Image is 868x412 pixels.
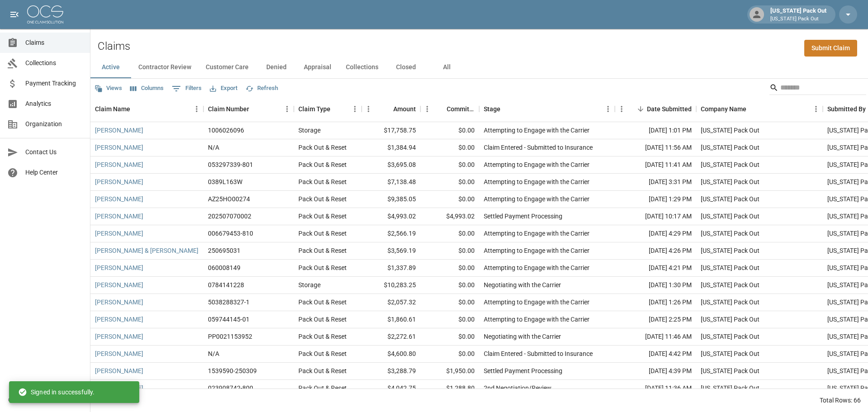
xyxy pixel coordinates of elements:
div: Pack Out & Reset [298,177,347,186]
div: Negotiating with the Carrier [484,280,561,289]
div: $4,042.75 [362,380,420,397]
span: Collections [25,58,83,68]
div: Storage [298,280,321,289]
div: Claim Name [95,96,130,122]
div: Date Submitted [615,96,696,122]
div: [DATE] 11:36 AM [615,380,696,397]
div: 059744145-01 [208,315,250,324]
button: Sort [434,103,447,115]
div: Claim Name [90,96,203,122]
div: Stage [479,96,615,122]
a: [PERSON_NAME] [95,315,143,324]
div: $1,860.61 [362,311,420,328]
div: 023908742-800 [208,384,253,393]
div: 202507070002 [208,212,251,221]
p: [US_STATE] Pack Out [770,15,826,23]
span: Analytics [25,99,83,109]
div: Arizona Pack Out [701,126,759,135]
div: [DATE] 1:01 PM [615,122,696,139]
div: Committed Amount [420,96,479,122]
div: 060008149 [208,263,241,272]
a: [PERSON_NAME] [95,298,143,307]
div: Arizona Pack Out [701,384,759,393]
div: Arizona Pack Out [701,229,759,238]
div: AZ25HO00274 [208,194,250,204]
div: Total Rows: 66 [820,396,861,405]
div: [DATE] 10:17 AM [615,208,696,225]
button: Active [90,57,131,78]
span: Organization [25,119,83,129]
button: Menu [809,102,823,116]
div: Pack Out & Reset [298,143,347,152]
div: $1,950.00 [420,363,479,380]
div: Arizona Pack Out [701,246,759,255]
div: Amount [362,96,420,122]
div: [DATE] 3:31 PM [615,174,696,191]
div: Signed in successfully. [18,384,94,400]
div: Pack Out & Reset [298,332,347,341]
div: $0.00 [420,346,479,363]
div: Pack Out & Reset [298,246,347,255]
div: $0.00 [420,328,479,346]
div: Pack Out & Reset [298,349,347,358]
div: Arizona Pack Out [701,366,759,375]
div: 1539590-250309 [208,366,257,375]
div: $4,993.02 [420,208,479,225]
a: [PERSON_NAME] [95,280,143,289]
div: [DATE] 1:26 PM [615,294,696,311]
div: Settled Payment Processing [484,366,562,375]
a: [PERSON_NAME] [95,177,143,186]
button: All [426,57,467,78]
div: Attempting to Engage with the Carrier [484,194,590,204]
div: Arizona Pack Out [701,315,759,324]
div: $0.00 [420,242,479,260]
a: [PERSON_NAME] [95,194,143,204]
button: Closed [386,57,426,78]
span: Help Center [25,168,83,177]
button: Menu [348,102,362,116]
div: [DATE] 4:42 PM [615,346,696,363]
div: $0.00 [420,122,479,139]
div: [DATE] 4:39 PM [615,363,696,380]
div: Arizona Pack Out [701,332,759,341]
div: 5038288327-1 [208,298,250,307]
button: Sort [130,103,143,115]
div: Attempting to Engage with the Carrier [484,160,590,169]
button: Contractor Review [131,57,198,78]
div: Attempting to Engage with the Carrier [484,263,590,272]
a: [PERSON_NAME] [95,126,143,135]
a: [PERSON_NAME] & [PERSON_NAME] [95,246,198,255]
button: Sort [746,103,759,115]
button: Views [92,81,124,95]
span: Payment Tracking [25,79,83,88]
div: Pack Out & Reset [298,263,347,272]
div: 0389L163W [208,177,242,186]
button: Sort [249,103,262,115]
div: $17,758.75 [362,122,420,139]
div: Attempting to Engage with the Carrier [484,298,590,307]
div: Arizona Pack Out [701,280,759,289]
div: Attempting to Engage with the Carrier [484,246,590,255]
div: Amount [393,96,416,122]
a: [PERSON_NAME] [95,349,143,358]
div: $1,337.89 [362,260,420,277]
a: [PERSON_NAME] [95,366,143,375]
div: [DATE] 11:46 AM [615,328,696,346]
div: $4,600.80 [362,346,420,363]
div: 250695031 [208,246,241,255]
div: N/A [208,349,219,358]
button: Show filters [170,81,204,96]
span: Claims [25,38,83,47]
div: [DATE] 11:56 AM [615,139,696,156]
div: $7,138.48 [362,174,420,191]
div: $10,283.25 [362,277,420,294]
div: $0.00 [420,191,479,208]
div: Attempting to Engage with the Carrier [484,126,590,135]
button: Menu [280,102,294,116]
div: © 2025 One Claim Solution [8,395,82,404]
div: Storage [298,126,321,135]
div: $0.00 [420,294,479,311]
button: Collections [339,57,386,78]
div: Negotiating with the Carrier [484,332,561,341]
button: Export [208,81,240,95]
